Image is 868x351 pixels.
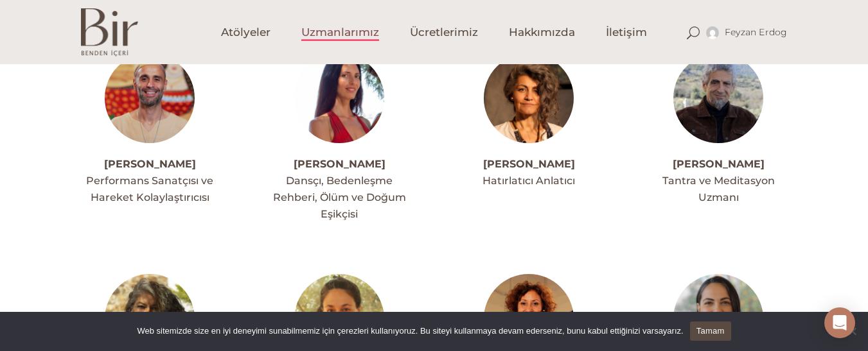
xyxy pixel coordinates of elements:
[483,175,575,187] span: Hatırlatıcı Anlatıcı
[273,175,406,220] span: Dansçı, Bedenleşme Rehberi, Ölüm ve Doğum Eşikçisi
[221,25,270,40] span: Atölyeler
[137,325,683,338] span: Web sitemizde size en iyi deneyimi sunabilmemiz için çerezleri kullanıyoruz. Bu siteyi kullanmaya...
[725,26,788,38] span: Feyzan Erdog
[105,53,195,143] img: alperakprofil-300x300.jpg
[673,53,763,143] img: Koray_Arham_Mincinozlu_002_copy-300x300.jpg
[662,175,775,203] span: Tantra ve Meditasyon Uzmanı
[824,307,855,338] div: Open Intercom Messenger
[509,25,575,40] span: Hakkımızda
[673,158,765,170] a: [PERSON_NAME]
[483,158,575,170] a: [PERSON_NAME]
[690,321,731,341] a: Tamam
[104,158,196,170] a: [PERSON_NAME]
[606,25,647,40] span: İletişim
[294,158,385,170] a: [PERSON_NAME]
[86,175,213,203] span: Performans Sanatçısı ve Hareket Kolaylaştırıcısı
[301,25,379,40] span: Uzmanlarımız
[484,53,574,143] img: arbilprofilfoto-300x300.jpg
[410,25,478,40] span: Ücretlerimiz
[294,53,384,143] img: amberprofil1-300x300.jpg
